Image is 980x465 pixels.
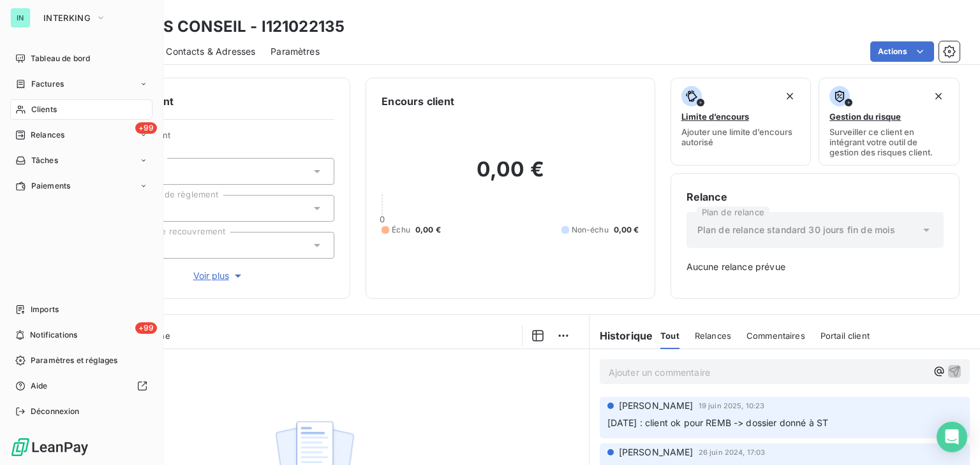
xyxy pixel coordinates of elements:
[671,78,812,166] button: Limite d’encoursAjouter une limite d’encours autorisé
[614,224,639,236] span: 0,00 €
[380,214,385,224] span: 0
[10,376,152,396] a: Aide
[31,180,70,192] span: Paiements
[135,322,157,334] span: +99
[135,122,157,134] span: +99
[112,15,345,38] h3: ACEMIS CONSEIL - I121022135
[10,437,89,457] img: Logo LeanPay
[31,355,117,366] span: Paramètres et réglages
[687,261,944,273] span: Aucune relance prévue
[31,155,58,166] span: Tâches
[572,224,609,236] span: Non-échu
[271,45,320,58] span: Paramètres
[392,224,410,236] span: Échu
[31,53,90,64] span: Tableau de bord
[10,8,31,28] div: IN
[870,41,934,62] button: Actions
[619,399,694,412] span: [PERSON_NAME]
[31,304,59,315] span: Imports
[193,269,244,282] span: Voir plus
[619,446,694,459] span: [PERSON_NAME]
[819,78,960,166] button: Gestion du risqueSurveiller ce client en intégrant votre outil de gestion des risques client.
[10,299,152,320] a: Imports
[103,130,334,148] span: Propriétés Client
[30,329,77,341] span: Notifications
[820,331,870,341] span: Portail client
[699,448,766,456] span: 26 juin 2024, 17:03
[31,104,57,115] span: Clients
[43,13,91,23] span: INTERKING
[699,402,765,410] span: 19 juin 2025, 10:23
[103,269,334,283] button: Voir plus
[829,111,901,122] span: Gestion du risque
[697,224,896,236] span: Plan de relance standard 30 jours fin de mois
[681,111,749,122] span: Limite d’encours
[77,94,334,109] h6: Informations client
[687,189,944,204] h6: Relance
[166,45,255,58] span: Contacts & Adresses
[695,331,731,341] span: Relances
[746,331,805,341] span: Commentaires
[382,157,639,195] h2: 0,00 €
[31,129,64,141] span: Relances
[829,127,949,157] span: Surveiller ce client en intégrant votre outil de gestion des risques client.
[382,94,454,109] h6: Encours client
[31,380,48,392] span: Aide
[681,127,801,147] span: Ajouter une limite d’encours autorisé
[10,150,152,171] a: Tâches
[937,422,967,452] div: Open Intercom Messenger
[31,78,64,90] span: Factures
[10,48,152,69] a: Tableau de bord
[10,176,152,196] a: Paiements
[415,224,441,236] span: 0,00 €
[10,350,152,371] a: Paramètres et réglages
[10,99,152,120] a: Clients
[10,125,152,145] a: +99Relances
[607,417,829,428] span: [DATE] : client ok pour REMB -> dossier donné à ST
[31,406,80,417] span: Déconnexion
[10,74,152,94] a: Factures
[660,331,679,341] span: Tout
[590,328,653,343] h6: Historique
